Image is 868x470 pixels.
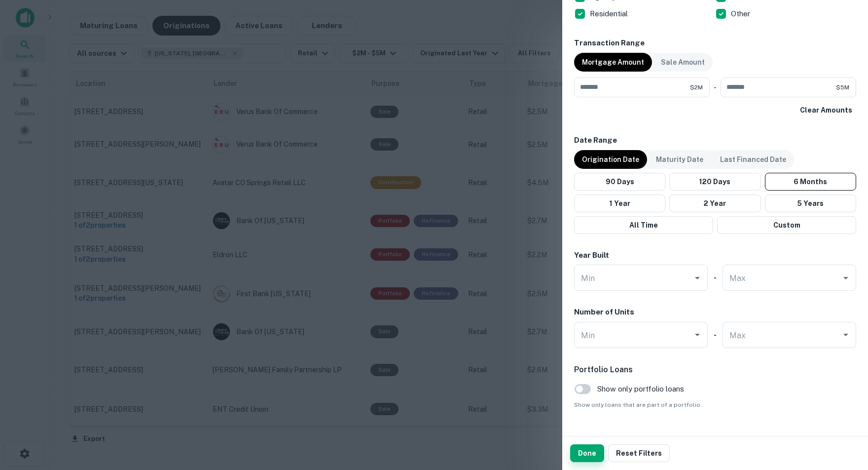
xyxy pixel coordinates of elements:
button: 5 Years [765,195,856,212]
p: Other [731,8,752,20]
p: Residential [590,8,630,20]
button: 120 Days [669,173,760,191]
p: Sale Amount [661,57,705,68]
button: All Time [574,216,713,234]
h6: Date Range [574,135,856,146]
span: Show only loans that are part of a portfolio. [574,400,856,409]
iframe: Chat Widget [819,359,868,407]
button: Custom [717,216,856,234]
button: Open [839,271,853,285]
h6: Portfolio Loans [574,364,856,376]
h6: - [714,329,717,341]
h6: - [714,272,717,283]
p: Mortgage Amount [582,57,644,68]
div: - [714,78,717,97]
button: 1 Year [574,195,665,212]
h6: Year Built [574,250,609,261]
button: 90 Days [574,173,665,191]
span: Show only portfolio loans [597,383,684,395]
span: $2M [690,83,703,92]
button: 2 Year [669,195,760,212]
button: Open [690,328,704,342]
button: 6 Months [765,173,856,191]
button: Clear Amounts [796,101,856,119]
button: Reset Filters [608,444,670,462]
button: Open [839,328,853,342]
button: Open [690,271,704,285]
h6: Number of Units [574,307,634,318]
p: Last Financed Date [720,154,786,165]
p: Origination Date [582,154,639,165]
button: Done [570,444,604,462]
span: $5M [836,83,849,92]
p: Maturity Date [656,154,703,165]
h6: Transaction Range [574,38,856,49]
